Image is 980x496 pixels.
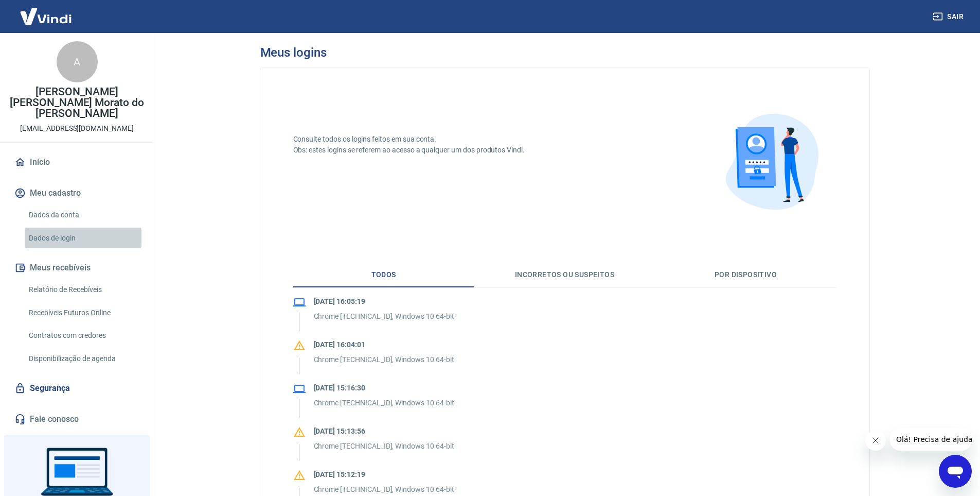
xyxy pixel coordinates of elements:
[931,7,968,26] button: Sair
[25,228,141,249] a: Dados de login
[12,408,141,431] a: Fale conosco
[12,256,141,279] button: Meus recebíveis
[865,430,886,451] iframe: Fechar mensagem
[314,441,454,452] p: Chrome [TECHNICAL_ID], Windows 10 64-bit
[314,426,454,437] p: [DATE] 15:13:56
[260,45,327,60] h3: Meus logins
[57,41,98,82] div: A
[12,182,141,204] button: Meu cadastro
[12,1,79,32] img: Vindi
[314,398,454,408] p: Chrome [TECHNICAL_ID], Windows 10 64-bit
[293,263,474,287] button: Todos
[12,151,141,174] a: Início
[6,7,86,15] span: Olá! Precisa de ajuda?
[25,325,141,346] a: Contratos com credores
[12,377,141,400] a: Segurança
[314,469,454,480] p: [DATE] 15:12:19
[890,428,972,451] iframe: Mensagem da empresa
[314,354,454,365] p: Chrome [TECHNICAL_ID], Windows 10 64-bit
[20,123,134,134] p: [EMAIL_ADDRESS][DOMAIN_NAME]
[314,383,454,394] p: [DATE] 15:16:30
[8,87,146,119] p: [PERSON_NAME] [PERSON_NAME] Morato do [PERSON_NAME]
[25,279,141,300] a: Relatório de Recebíveis
[25,302,141,323] a: Recebíveis Futuros Online
[314,311,454,322] p: Chrome [TECHNICAL_ID], Windows 10 64-bit
[293,134,525,156] p: Consulte todos os logins feitos em sua conta. Obs: estes logins se referem ao acesso a qualquer u...
[314,339,454,350] p: [DATE] 16:04:01
[708,101,836,230] img: logins.cdfbea16a7fea1d4e4a2.png
[25,204,141,226] a: Dados da conta
[655,263,836,287] button: Por dispositivo
[25,348,141,369] a: Disponibilização de agenda
[314,296,454,307] p: [DATE] 16:05:19
[474,263,655,287] button: Incorretos ou suspeitos
[314,484,454,495] p: Chrome [TECHNICAL_ID], Windows 10 64-bit
[939,455,972,488] iframe: Botão para abrir a janela de mensagens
